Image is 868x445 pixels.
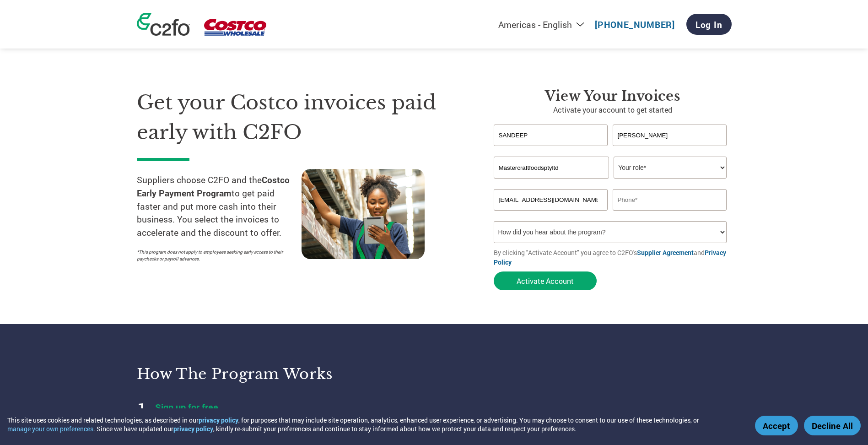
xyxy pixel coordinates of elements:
[137,88,466,147] h1: Get your Costco invoices paid early with C2FO
[494,212,608,217] div: Inavlid Email Address
[494,88,732,104] h3: View Your Invoices
[494,179,727,185] div: Invalid company name or company name is too long
[494,147,608,153] div: Invalid first name or first name is too long
[302,169,425,259] img: supply chain worker
[686,14,732,35] a: Log In
[613,125,727,146] input: Last Name*
[614,157,727,179] select: Title/Role
[804,416,861,435] button: Decline All
[613,147,727,153] div: Invalid last name or last name is too long
[137,249,292,262] p: *This program does not apply to employees seeking early access to their paychecks or payroll adva...
[494,125,608,146] input: First Name*
[494,248,732,267] p: By clicking "Activate Account" you agree to C2FO's and
[637,248,694,257] a: Supplier Agreement
[595,19,675,30] a: [PHONE_NUMBER]
[494,189,608,211] input: Invalid Email format
[494,104,732,115] p: Activate your account to get started
[613,189,727,211] input: Phone*
[137,365,423,383] h3: How the program works
[494,248,726,266] a: Privacy Policy
[155,401,384,413] h4: Sign up for free
[137,174,290,199] strong: Costco Early Payment Program
[173,424,213,433] a: privacy policy
[7,424,93,433] button: manage your own preferences
[199,416,238,424] a: privacy policy
[7,416,742,433] div: This site uses cookies and related technologies, as described in our , for purposes that may incl...
[613,212,727,217] div: Inavlid Phone Number
[137,13,190,36] img: c2fo logo
[137,174,302,239] p: Suppliers choose C2FO and the to get paid faster and put more cash into their business. You selec...
[494,157,609,179] input: Your company name*
[494,271,597,290] button: Activate Account
[755,416,798,435] button: Accept
[204,19,266,36] img: Costco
